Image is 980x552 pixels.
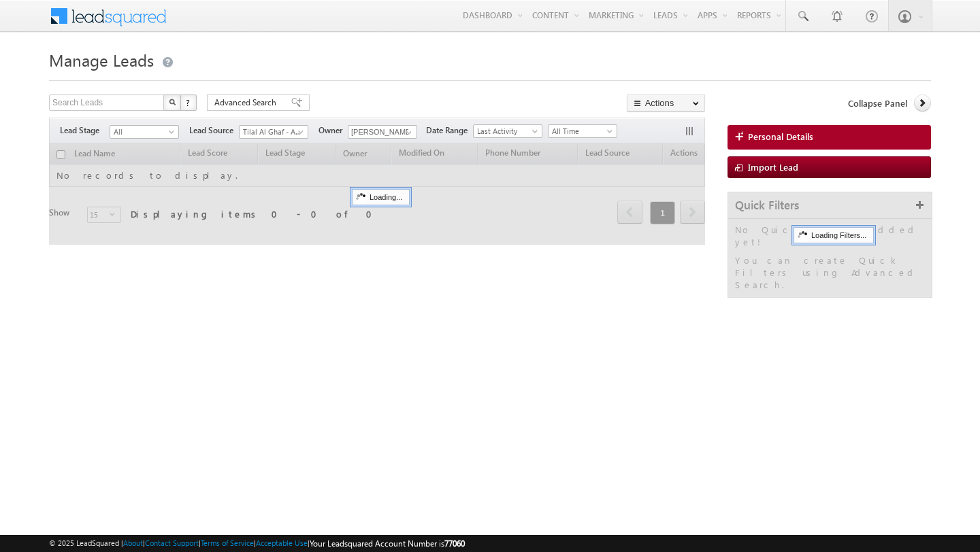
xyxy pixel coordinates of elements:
[310,538,465,549] span: Your Leadsquared Account Number is
[399,126,416,139] a: Show All Items
[110,126,175,138] span: All
[186,97,192,108] span: ?
[49,537,465,550] span: © 2025 LeadSquared | | | | |
[848,97,907,109] span: Collapse Panel
[110,125,179,139] a: All
[352,189,410,205] div: Loading...
[548,124,617,138] a: All Time
[473,124,542,138] a: Last Activity
[348,125,417,139] input: Type to Search
[49,49,154,71] span: Manage Leads
[214,97,280,109] span: Advanced Search
[627,94,705,111] button: Actions
[318,124,348,137] span: Owner
[239,125,308,139] a: Tilal Al Ghaf - Aura_Harmony_Alaya.xlsx - HARMONY
[189,124,239,137] span: Lead Source
[549,125,613,137] span: All Time
[474,125,538,137] span: Last Activity
[145,538,199,547] a: Contact Support
[256,538,308,547] a: Acceptable Use
[794,227,874,243] div: Loading Filters...
[748,131,813,143] span: Personal Details
[728,125,931,150] a: Personal Details
[169,99,176,105] img: Search
[426,124,473,137] span: Date Range
[240,126,304,138] span: Tilal Al Ghaf - Aura_Harmony_Alaya.xlsx - HARMONY
[123,538,143,547] a: About
[201,538,254,547] a: Terms of Service
[748,161,798,173] span: Import Lead
[180,94,197,111] button: ?
[60,124,110,137] span: Lead Stage
[444,538,465,549] span: 77060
